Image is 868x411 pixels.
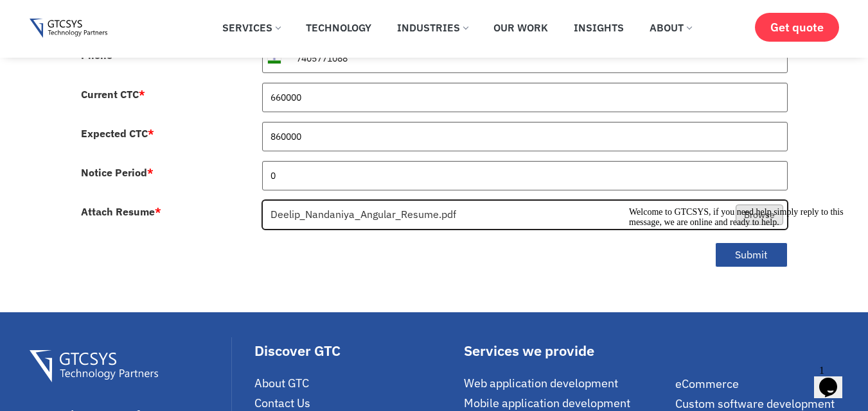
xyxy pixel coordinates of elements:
[30,19,107,38] img: Gtcsys logo
[484,13,558,42] a: Our Work
[262,44,788,73] input: 081234 56789
[464,344,669,358] div: Services we provide
[81,128,154,138] label: Expected CTC
[81,206,161,217] label: Attach Resume
[263,44,292,72] div: India (भारत): +91
[254,396,458,410] a: Contact Us
[675,376,739,391] span: eCommerce
[254,344,458,358] div: Discover GTC
[464,396,630,410] span: Mobile application development
[30,350,159,383] img: Gtcsys Footer Logo
[624,202,855,353] iframe: chat widget
[81,89,145,99] label: Current CTC
[213,13,290,42] a: Services
[464,376,618,390] span: Web application development
[675,396,835,411] span: Custom software development
[254,396,310,410] span: Contact Us
[755,13,839,42] a: Get quote
[254,376,458,390] a: About GTC
[770,21,824,34] span: Get quote
[81,50,119,60] label: Phone
[81,167,154,178] label: Notice Period
[296,13,381,42] a: Technology
[464,376,669,390] a: Web application development
[464,396,669,410] a: Mobile application development
[5,5,220,25] span: Welcome to GTCSYS, if you need help simply reply to this message, we are online and ready to help.
[387,13,477,42] a: Industries
[254,376,309,390] span: About GTC
[675,396,839,411] a: Custom software development
[675,376,839,391] a: eCommerce
[640,13,701,42] a: About
[5,5,236,26] div: Welcome to GTCSYS, if you need help simply reply to this message, we are online and ready to help.
[814,360,855,398] iframe: chat widget
[564,13,633,42] a: Insights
